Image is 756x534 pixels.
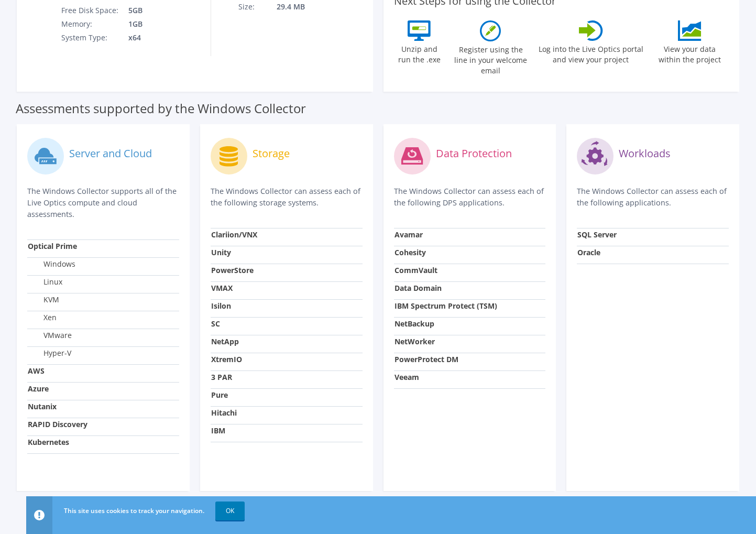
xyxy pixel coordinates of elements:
[215,502,245,520] a: OK
[538,41,644,65] label: Log into the Live Optics portal and view your project
[211,283,233,293] strong: VMAX
[395,283,442,293] strong: Data Domain
[395,319,434,329] strong: NetBackup
[211,301,231,311] strong: Isilon
[64,506,204,515] span: This site uses cookies to track your navigation.
[395,372,419,382] strong: Veeam
[395,336,435,346] strong: NetWorker
[28,401,57,411] strong: Nutanix
[577,186,729,209] p: The Windows Collector can assess each of the following applications.
[28,366,45,376] strong: AWS
[16,103,306,114] label: Assessments supported by the Windows Collector
[211,336,239,346] strong: NetApp
[394,186,546,209] p: The Windows Collector can assess each of the following DPS applications.
[395,301,497,311] strong: IBM Spectrum Protect (TSM)
[120,31,195,45] td: x64
[28,384,49,394] strong: Azure
[28,312,57,323] label: Xen
[28,330,72,341] label: VMware
[28,348,71,358] label: Hyper-V
[120,17,195,31] td: 1GB
[211,319,220,329] strong: SC
[61,4,120,17] td: Free Disk Space:
[61,31,120,45] td: System Type:
[27,186,179,220] p: The Windows Collector supports all of the Live Optics compute and cloud assessments.
[452,41,530,76] label: Register using the line in your welcome email
[211,265,254,275] strong: PowerStore
[28,295,59,305] label: KVM
[619,148,671,159] label: Workloads
[211,372,232,382] strong: 3 PAR
[28,277,62,287] label: Linux
[211,247,231,257] strong: Unity
[253,148,290,159] label: Storage
[577,247,600,257] strong: Oracle
[211,230,257,239] strong: Clariion/VNX
[120,4,195,17] td: 5GB
[395,265,437,275] strong: CommVault
[395,230,423,239] strong: Avamar
[577,230,617,239] strong: SQL Server
[436,148,512,159] label: Data Protection
[211,390,228,400] strong: Pure
[395,41,443,65] label: Unzip and run the .exe
[652,41,727,65] label: View your data within the project
[61,17,120,31] td: Memory:
[211,408,237,418] strong: Hitachi
[211,354,242,364] strong: XtremIO
[28,419,87,429] strong: RAPID Discovery
[28,437,69,447] strong: Kubernetes
[395,247,426,257] strong: Cohesity
[69,148,152,159] label: Server and Cloud
[28,241,77,251] strong: Optical Prime
[28,259,75,269] label: Windows
[395,354,458,364] strong: PowerProtect DM
[211,186,363,209] p: The Windows Collector can assess each of the following storage systems.
[211,426,225,435] strong: IBM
